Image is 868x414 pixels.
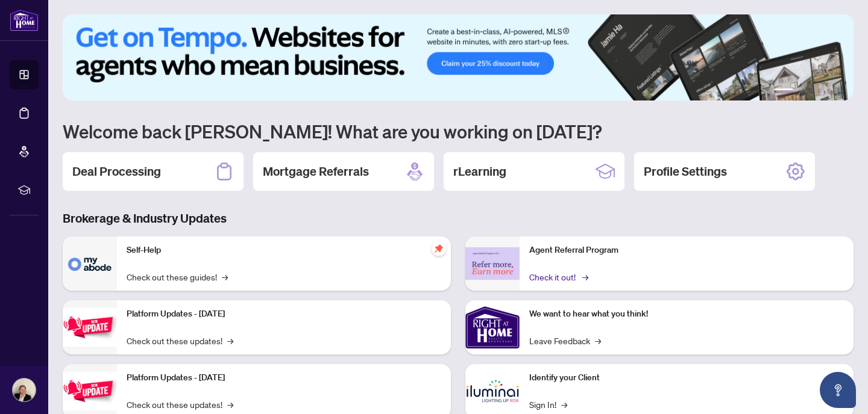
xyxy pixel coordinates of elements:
a: Check out these updates!→ [127,334,233,347]
p: We want to hear what you think! [529,307,844,321]
h2: rLearning [453,163,506,180]
h2: Profile Settings [644,163,727,180]
button: 5 [827,88,832,93]
span: → [227,398,233,411]
span: → [561,398,567,411]
img: Profile Icon [13,378,36,401]
img: Platform Updates - July 21, 2025 [63,308,117,346]
p: Platform Updates - [DATE] [127,371,441,385]
a: Check it out!→ [529,270,587,283]
button: 3 [808,88,813,93]
a: Leave Feedback→ [529,334,601,347]
a: Sign In!→ [529,398,567,411]
button: 4 [817,88,822,93]
h1: Welcome back [PERSON_NAME]! What are you working on [DATE]? [63,120,854,143]
h2: Mortgage Referrals [263,163,369,180]
a: Check out these updates!→ [127,398,233,411]
span: → [227,334,233,347]
h3: Brokerage & Industry Updates [63,210,854,227]
button: 6 [837,88,841,93]
img: Self-Help [63,236,117,291]
span: → [582,270,588,283]
h2: Deal Processing [72,163,161,180]
img: Platform Updates - July 8, 2025 [63,372,117,410]
p: Self-Help [127,244,441,257]
img: logo [10,9,39,31]
a: Check out these guides!→ [127,270,228,283]
span: pushpin [432,241,446,256]
span: → [222,270,228,283]
img: We want to hear what you think! [465,300,520,354]
button: 2 [798,88,803,93]
button: Open asap [820,372,856,408]
p: Identify your Client [529,371,844,385]
button: 1 [774,88,793,93]
p: Agent Referral Program [529,244,844,257]
img: Slide 0 [63,14,854,100]
p: Platform Updates - [DATE] [127,307,441,321]
span: → [595,334,601,347]
img: Agent Referral Program [465,247,520,280]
